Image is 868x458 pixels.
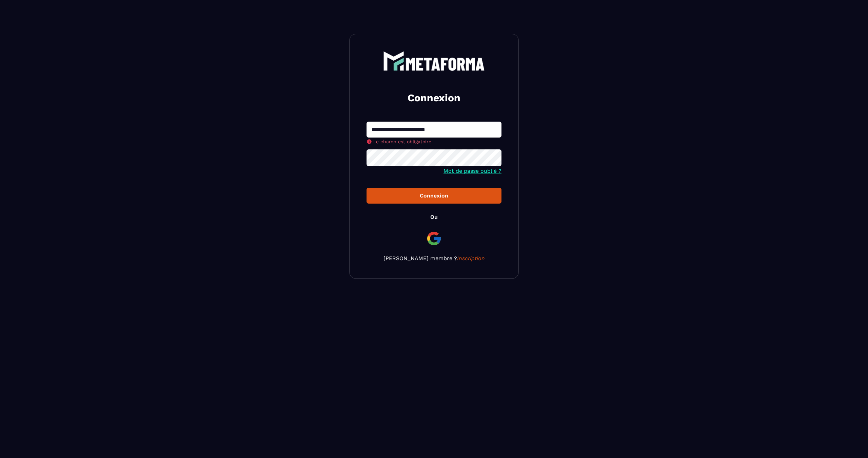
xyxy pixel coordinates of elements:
button: Connexion [367,188,501,204]
img: google [426,230,442,247]
span: Le champ est obligatoire [373,139,431,144]
div: Connexion [372,192,496,199]
a: Mot de passe oublié ? [443,168,501,174]
img: logo [383,51,485,71]
p: Ou [430,214,438,220]
a: logo [367,51,501,71]
a: Inscription [457,255,485,262]
h2: Connexion [375,91,493,105]
p: [PERSON_NAME] membre ? [367,255,501,262]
